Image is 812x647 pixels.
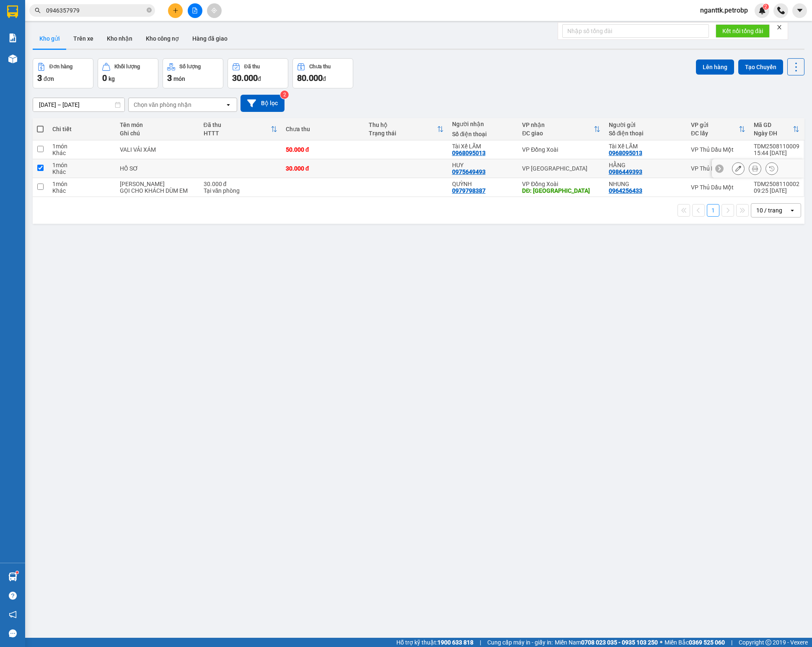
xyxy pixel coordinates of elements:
div: Đã thu [204,122,271,128]
div: ĐC giao [522,130,593,137]
div: VALI VẢI XÁM [120,146,195,153]
img: warehouse-icon [8,572,17,581]
div: GỌI CHO KHÁCH DÙM EM [120,187,195,194]
div: 50.000 [64,54,123,66]
div: 09:25 [DATE] [754,187,799,194]
div: Tài Xế LÃM [452,143,514,150]
span: Nhận: [65,8,85,17]
div: ĐC lấy [691,130,739,137]
div: Khác [52,168,111,175]
span: search [35,8,41,13]
div: Trạng thái [369,130,437,137]
strong: 0708 023 035 - 0935 103 250 [581,639,658,646]
svg: open [225,101,232,108]
img: phone-icon [777,7,785,14]
div: Khác [52,187,111,194]
div: Chi tiết [52,126,111,132]
div: 0964256433 [609,187,642,194]
div: HUY [452,162,514,168]
span: plus [173,8,178,13]
div: Bánh Tráng [120,181,195,187]
img: solution-icon [8,34,17,42]
button: Bộ lọc [240,95,284,112]
div: Người gửi [609,122,683,128]
button: Kho nhận [100,28,139,49]
span: message [9,629,17,637]
button: Kho công nợ [139,28,186,49]
span: | [480,638,481,647]
div: Tài Xế LÃM [65,27,122,37]
div: Đơn hàng [49,64,72,70]
input: Nhập số tổng đài [562,24,709,38]
div: Khối lượng [114,64,140,70]
span: close-circle [147,8,152,13]
span: aim [211,8,217,13]
img: logo-vxr [7,5,18,18]
th: Toggle SortBy [518,118,604,140]
div: Thu hộ [369,122,437,128]
span: close [776,24,782,30]
button: Trên xe [67,28,100,49]
span: copyright [765,639,771,645]
strong: 0369 525 060 [689,639,725,646]
strong: 1900 633 818 [437,639,473,646]
div: 0968095013 [452,150,486,156]
div: 0975649493 [452,168,486,175]
div: Số lượng [179,64,201,70]
div: Sửa đơn hàng [732,162,745,175]
th: Toggle SortBy [365,118,447,140]
th: Toggle SortBy [687,118,750,140]
span: Kết nối tổng đài [722,26,763,36]
div: Đã thu [244,64,260,70]
input: Tìm tên, số ĐT hoặc mã đơn [46,6,145,15]
span: CC : [64,56,76,65]
span: 0 [102,73,107,83]
div: NHUNG [609,181,683,187]
span: Cung cấp máy in - giấy in: [487,638,553,647]
div: 50.000 đ [286,146,360,153]
th: Toggle SortBy [750,118,804,140]
img: icon-new-feature [758,7,766,14]
div: VP nhận [522,122,593,128]
div: TDM2508110002 [754,181,799,187]
button: Kết nối tổng đài [716,24,770,38]
span: | [731,638,732,647]
span: 80.000 [297,73,323,83]
div: Ghi chú [120,130,195,137]
button: Hàng đã giao [186,28,234,49]
div: Mã GD [754,122,793,128]
button: aim [207,3,222,18]
div: TDM2508110009 [754,143,799,150]
button: Lên hàng [696,60,734,75]
div: VP Đắk Nhau [65,7,122,27]
div: Số điện thoại [452,131,514,137]
div: Tên món [120,122,195,128]
div: 0979798387 [452,187,486,194]
span: Gửi: [7,8,20,17]
div: Số điện thoại [609,130,683,137]
span: Hỗ trợ kỹ thuật: [396,638,473,647]
div: 1 món [52,181,111,187]
svg: open [789,207,796,214]
span: notification [9,611,17,619]
button: Đơn hàng3đơn [33,58,93,88]
span: kg [109,75,115,82]
img: warehouse-icon [8,54,17,63]
div: 10 / trang [756,206,782,215]
div: 0986449393 [609,168,642,175]
button: Chưa thu80.000đ [292,58,353,88]
div: VP gửi [691,122,739,128]
div: VP Đồng Xoài [522,181,600,187]
button: file-add [188,3,202,18]
div: VP [GEOGRAPHIC_DATA] [522,165,600,172]
button: Tạo Chuyến [738,60,783,75]
button: Khối lượng0kg [98,58,158,88]
span: ⚪️ [660,641,662,644]
input: Select a date range. [33,98,124,111]
th: Toggle SortBy [199,118,282,140]
div: 15:44 [DATE] [754,150,799,156]
div: Người nhận [452,121,514,127]
span: 3 [167,73,172,83]
div: Khác [52,150,111,156]
div: Tài Xế LÃM [7,27,59,37]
